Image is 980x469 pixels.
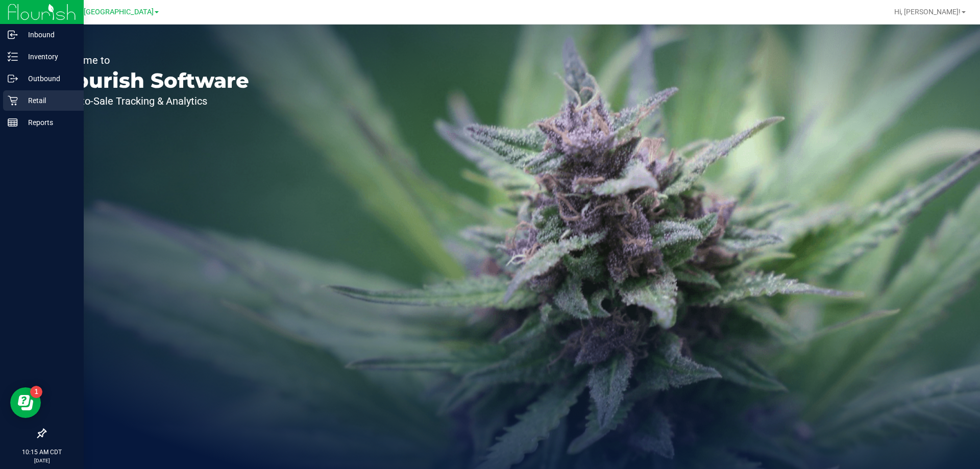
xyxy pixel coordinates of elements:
[8,30,18,40] inline-svg: Inbound
[5,457,79,464] p: [DATE]
[50,8,154,16] span: TX Austin [GEOGRAPHIC_DATA]
[8,95,18,106] inline-svg: Retail
[5,448,79,457] p: 10:15 AM CDT
[18,51,79,63] p: Inventory
[18,94,79,107] p: Retail
[8,117,18,128] inline-svg: Reports
[894,8,961,16] span: Hi, [PERSON_NAME]!
[10,387,41,418] iframe: Resource center
[8,52,18,62] inline-svg: Inventory
[30,386,42,398] iframe: Resource center unread badge
[18,116,79,129] p: Reports
[55,96,249,106] p: Seed-to-Sale Tracking & Analytics
[8,73,18,84] inline-svg: Outbound
[18,29,79,41] p: Inbound
[18,72,79,85] p: Outbound
[55,55,249,65] p: Welcome to
[55,70,249,91] p: Flourish Software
